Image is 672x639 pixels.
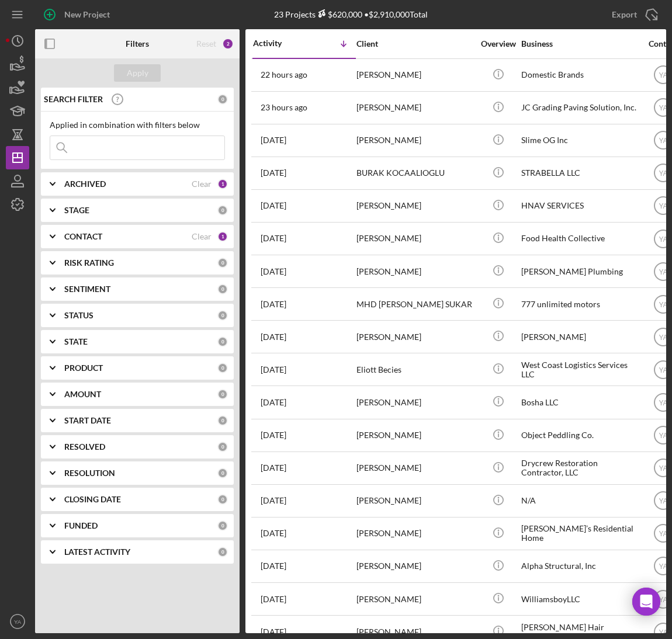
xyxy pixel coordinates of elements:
div: [PERSON_NAME] [356,256,473,287]
b: STATUS [64,311,93,320]
b: RISK RATING [64,258,114,268]
time: 2025-09-01 19:44 [261,365,286,374]
div: [PERSON_NAME] [521,321,638,352]
div: [PERSON_NAME]’s Residential Home [521,518,638,549]
div: 0 [217,363,228,373]
time: 2025-09-06 22:03 [261,300,286,309]
div: [PERSON_NAME] [356,485,473,516]
button: Apply [114,64,161,82]
div: Domestic Brands [521,60,638,91]
text: YA [659,268,667,276]
time: 2025-09-11 18:39 [261,70,307,79]
div: 0 [217,520,228,531]
div: [PERSON_NAME] [356,584,473,614]
div: 0 [217,494,228,505]
b: CONTACT [64,232,102,241]
div: Food Health Collective [521,223,638,254]
div: BURAK KOCAALIOGLU [356,158,473,189]
div: $620,000 [316,9,362,19]
text: YA [659,169,667,178]
div: [PERSON_NAME] Plumbing [521,256,638,287]
div: [PERSON_NAME] [356,518,473,549]
text: YA [659,464,667,473]
div: [PERSON_NAME] [356,92,473,123]
text: YA [659,366,667,374]
b: RESOLUTION [64,468,115,478]
time: 2025-09-09 04:24 [261,201,286,210]
div: [PERSON_NAME] [356,387,473,418]
text: YA [659,333,667,341]
div: West Coast Logistics Services LLC [521,354,638,385]
text: YA [659,595,667,603]
div: [PERSON_NAME] [356,223,473,254]
div: 777 unlimited motors [521,289,638,319]
button: YA [6,610,29,633]
div: [PERSON_NAME] [356,60,473,91]
div: Open Intercom Messenger [632,588,660,616]
div: New Project [64,3,110,26]
div: MHD [PERSON_NAME] SUKAR [356,289,473,319]
div: 1 [217,179,228,189]
div: [PERSON_NAME] [356,190,473,221]
time: 2025-09-11 18:26 [261,103,307,112]
div: Bosha LLC [521,387,638,418]
div: Object Peddling Co. [521,420,638,451]
div: 2 [222,38,234,50]
text: YA [659,202,667,210]
div: Export [612,3,637,26]
b: PRODUCT [64,363,103,373]
div: 0 [217,389,228,400]
b: RESOLVED [64,442,105,452]
b: ARCHIVED [64,179,106,189]
text: YA [14,619,22,625]
time: 2025-08-27 13:08 [261,561,286,571]
div: Slime OG Inc [521,125,638,156]
div: 23 Projects • $2,910,000 Total [274,9,428,19]
div: Reset [196,39,216,48]
text: YA [659,71,667,79]
div: [PERSON_NAME] [356,125,473,156]
div: 0 [217,258,228,268]
text: YA [659,235,667,243]
b: STATE [64,337,88,346]
div: Client [356,39,473,48]
div: N/A [521,485,638,516]
time: 2025-08-14 16:58 [261,627,286,637]
text: YA [659,137,667,145]
time: 2025-09-10 22:29 [261,136,286,145]
b: LATEST ACTIVITY [64,547,130,557]
div: Eliott Becies [356,354,473,385]
b: Filters [126,39,149,48]
time: 2025-08-29 21:41 [261,463,286,473]
div: Overview [476,39,520,48]
div: HNAV SERVICES [521,190,638,221]
text: YA [659,562,667,571]
div: 0 [217,442,228,452]
div: Alpha Structural, Inc [521,551,638,582]
div: 0 [217,94,228,105]
b: STAGE [64,206,89,215]
time: 2025-08-29 21:35 [261,496,286,505]
div: [PERSON_NAME] [356,420,473,451]
div: Apply [127,64,148,82]
text: YA [659,432,667,440]
button: Export [600,3,666,26]
text: YA [659,628,667,636]
div: Drycrew Restoration Contractor, LLC [521,453,638,484]
time: 2025-09-08 13:30 [261,267,286,276]
b: SEARCH FILTER [44,95,103,104]
b: AMOUNT [64,390,101,399]
div: 1 [217,231,228,242]
time: 2025-08-27 22:33 [261,529,286,538]
b: START DATE [64,416,111,425]
b: CLOSING DATE [64,495,121,504]
div: 0 [217,547,228,557]
div: 0 [217,468,228,478]
div: Applied in combination with filters below [50,120,225,130]
div: WilliamsboyLLC [521,584,638,614]
div: [PERSON_NAME] [356,453,473,484]
text: YA [659,300,667,308]
div: Business [521,39,638,48]
text: YA [659,530,667,538]
time: 2025-09-01 03:10 [261,398,286,407]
